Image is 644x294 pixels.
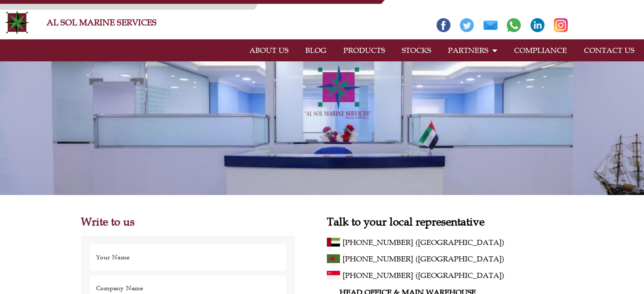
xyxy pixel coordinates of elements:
[297,41,335,60] a: BLOG
[393,41,439,60] a: STOCKS
[439,41,506,60] a: PARTNERS
[47,17,157,27] a: AL SOL MARINE SERVICES
[81,216,296,227] h2: Write to us
[343,269,504,282] span: [PHONE_NUMBER] ([GEOGRAPHIC_DATA])
[335,41,393,60] a: PRODUCTS
[241,41,297,60] a: ABOUT US
[506,41,575,60] a: COMPLIANCE
[343,252,563,266] a: [PHONE_NUMBER] ([GEOGRAPHIC_DATA])
[4,10,30,35] img: Alsolmarine-logo
[343,236,563,249] a: [PHONE_NUMBER] ([GEOGRAPHIC_DATA])
[327,216,563,227] h2: Talk to your local representative
[343,236,504,249] span: [PHONE_NUMBER] ([GEOGRAPHIC_DATA])
[343,252,504,266] span: [PHONE_NUMBER] ([GEOGRAPHIC_DATA])
[575,41,643,60] a: CONTACT US
[89,244,287,271] input: Your Name
[343,269,563,282] a: [PHONE_NUMBER] ([GEOGRAPHIC_DATA])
